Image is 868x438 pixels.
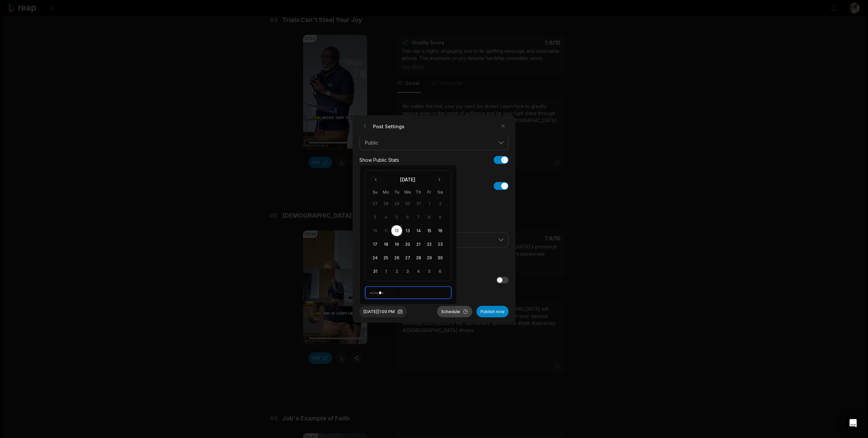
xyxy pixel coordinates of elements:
button: 14 [413,225,424,236]
button: 4 [413,266,424,277]
th: Friday [424,189,435,196]
div: Show Public Stats [359,156,399,163]
button: 22 [424,239,435,250]
button: 21 [413,239,424,250]
button: Public [359,135,509,151]
button: Publish now [476,306,509,317]
button: 18 [380,239,391,250]
button: 31 [370,266,380,277]
th: Tuesday [391,189,402,196]
button: 24 [370,253,380,263]
h2: Post Settings [359,121,405,132]
button: 29 [424,253,435,263]
button: [DATE]|1:00 PM [359,306,407,317]
button: 2 [391,266,402,277]
button: 13 [402,225,413,236]
th: Thursday [413,189,424,196]
button: 23 [435,239,446,250]
div: [DATE] [400,176,415,183]
button: 25 [380,253,391,263]
span: Public [365,140,494,146]
th: Monday [380,189,391,196]
button: 1 [380,266,391,277]
button: 28 [413,253,424,263]
button: Schedule [437,306,472,317]
th: Sunday [370,189,380,196]
button: 26 [391,253,402,263]
button: 6 [435,266,446,277]
button: 17 [370,239,380,250]
button: Go to previous month [371,175,380,184]
button: 15 [424,225,435,236]
button: 30 [435,253,446,263]
button: 5 [424,266,435,277]
button: 12 [391,225,402,236]
button: 20 [402,239,413,250]
button: 27 [402,253,413,263]
th: Wednesday [402,189,413,196]
button: 16 [435,225,446,236]
button: 3 [402,266,413,277]
button: Go to next month [435,175,444,184]
button: 19 [391,239,402,250]
th: Saturday [435,189,446,196]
